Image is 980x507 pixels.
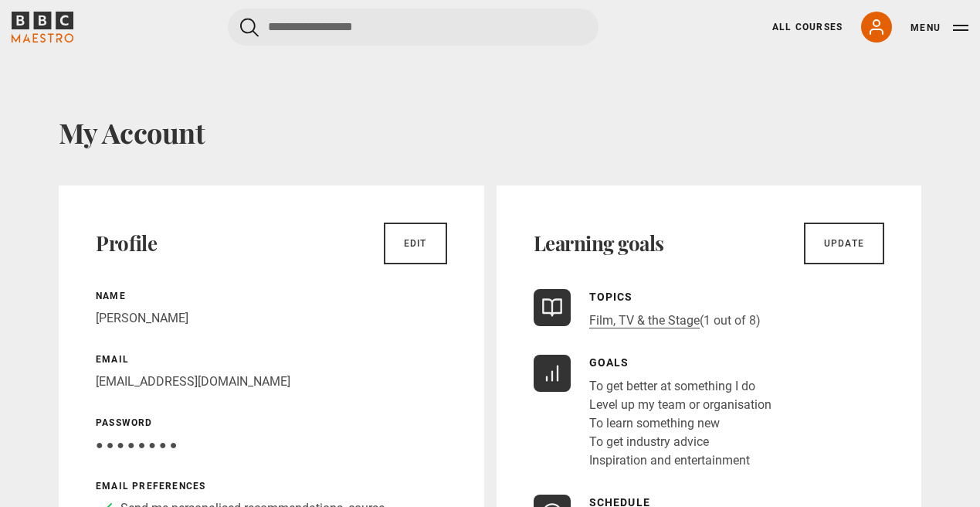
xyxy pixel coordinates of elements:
li: Inspiration and entertainment [589,451,771,470]
p: Email [96,352,447,366]
input: Search [228,9,599,46]
p: [PERSON_NAME] [96,309,447,328]
a: Edit [384,223,447,264]
p: Goals [589,355,771,371]
button: Toggle navigation [910,20,968,36]
p: Name [96,289,447,303]
h2: Learning goals [534,231,664,256]
button: Submit the search query [240,18,259,37]
li: To get better at something I do [589,377,771,396]
h1: My Account [59,116,921,148]
a: All Courses [772,20,843,34]
p: Password [96,416,447,430]
svg: BBC Maestro [12,12,73,43]
li: To learn something new [589,414,771,433]
p: Topics [589,289,761,305]
span: ● ● ● ● ● ● ● ● [96,437,177,452]
p: (1 out of 8) [589,311,761,330]
li: To get industry advice [589,433,771,451]
a: Update [804,223,884,264]
h2: Profile [96,231,157,256]
p: [EMAIL_ADDRESS][DOMAIN_NAME] [96,373,447,391]
p: Email preferences [96,479,447,493]
li: Level up my team or organisation [589,396,771,414]
a: Film, TV & the Stage [589,313,700,328]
